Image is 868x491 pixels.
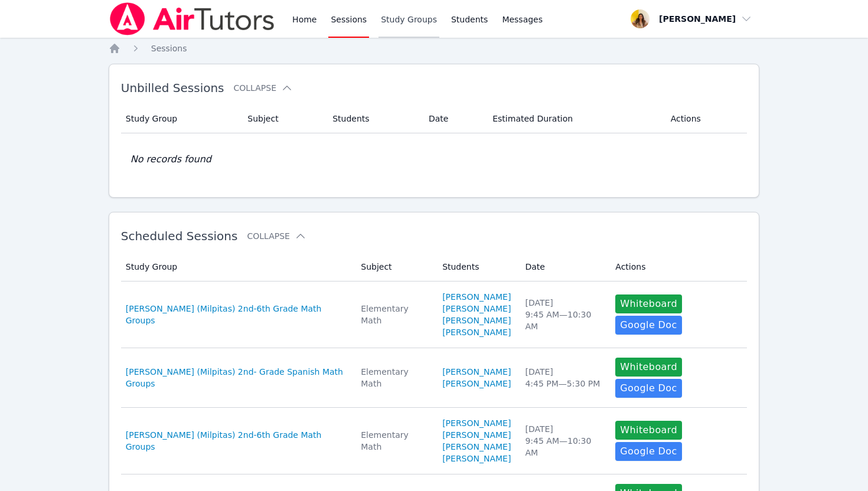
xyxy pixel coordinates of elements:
th: Study Group [121,253,354,281]
span: Unbilled Sessions [121,81,224,95]
div: [DATE] 9:45 AM — 10:30 AM [525,297,601,332]
a: [PERSON_NAME] [442,326,511,338]
th: Date [518,253,608,281]
div: Elementary Math [361,366,428,389]
a: [PERSON_NAME] [442,453,511,464]
a: [PERSON_NAME] (Milpitas) 2nd- Grade Spanish Math Groups [126,366,347,389]
th: Actions [664,104,748,133]
a: [PERSON_NAME] [442,378,511,389]
td: No records found [121,133,748,185]
a: [PERSON_NAME] [442,303,511,315]
tr: [PERSON_NAME] (Milpitas) 2nd-6th Grade Math GroupsElementary Math[PERSON_NAME][PERSON_NAME][PERSO... [121,408,748,474]
button: Whiteboard [615,421,682,440]
a: Google Doc [615,442,681,461]
tr: [PERSON_NAME] (Milpitas) 2nd-6th Grade Math GroupsElementary Math[PERSON_NAME][PERSON_NAME][PERSO... [121,281,748,348]
span: Sessions [151,44,187,53]
th: Study Group [121,104,241,133]
th: Estimated Duration [485,104,663,133]
th: Date [422,104,485,133]
th: Students [325,104,422,133]
button: Collapse [247,230,306,242]
img: Air Tutors [109,2,276,35]
div: Elementary Math [361,429,428,453]
th: Subject [240,104,325,133]
th: Subject [354,253,435,281]
a: [PERSON_NAME] [442,417,511,429]
nav: Breadcrumb [109,42,760,54]
button: Whiteboard [615,358,682,377]
a: [PERSON_NAME] (Milpitas) 2nd-6th Grade Math Groups [126,303,347,326]
a: [PERSON_NAME] [442,366,511,378]
span: Messages [502,14,543,25]
th: Actions [608,253,747,281]
a: [PERSON_NAME] [442,441,511,453]
a: [PERSON_NAME] [442,291,511,303]
div: Elementary Math [361,303,428,326]
a: Sessions [151,42,187,54]
a: [PERSON_NAME] (Milpitas) 2nd-6th Grade Math Groups [126,429,347,453]
a: Google Doc [615,316,681,335]
div: [DATE] 4:45 PM — 5:30 PM [525,366,601,389]
button: Collapse [234,82,293,94]
a: Google Doc [615,379,681,398]
span: Scheduled Sessions [121,229,238,243]
button: Whiteboard [615,294,682,313]
th: Students [435,253,518,281]
div: [DATE] 9:45 AM — 10:30 AM [525,423,601,459]
tr: [PERSON_NAME] (Milpitas) 2nd- Grade Spanish Math GroupsElementary Math[PERSON_NAME][PERSON_NAME][... [121,348,748,408]
a: [PERSON_NAME] [442,315,511,326]
a: [PERSON_NAME] [442,429,511,441]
